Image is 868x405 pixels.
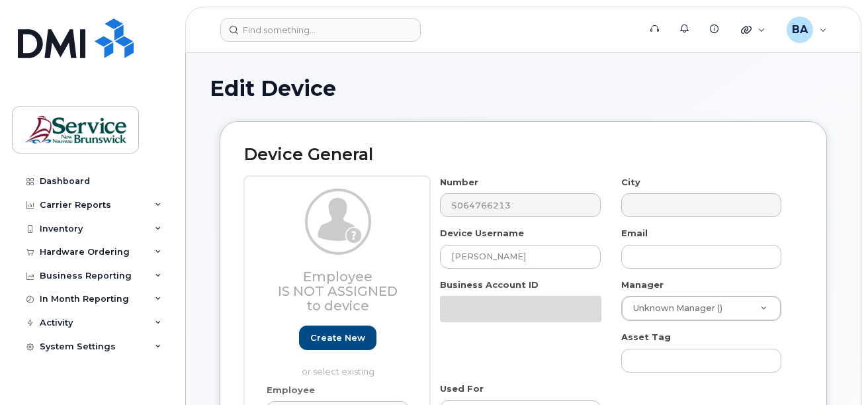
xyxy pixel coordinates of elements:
[440,176,478,189] label: Number
[440,227,524,240] label: Device Username
[306,298,369,314] span: to device
[440,382,484,395] label: Used For
[210,77,837,100] h1: Edit Device
[621,331,671,343] label: Asset Tag
[440,279,539,291] label: Business Account ID
[299,326,376,350] a: Create new
[622,296,781,320] a: Unknown Manager ()
[621,176,640,189] label: City
[621,279,664,291] label: Manager
[267,365,409,378] p: or select existing
[267,269,409,313] h3: Employee
[625,302,722,314] span: Unknown Manager ()
[621,227,648,240] label: Email
[278,283,398,299] span: Is not assigned
[267,384,315,396] label: Employee
[244,146,803,164] h2: Device General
